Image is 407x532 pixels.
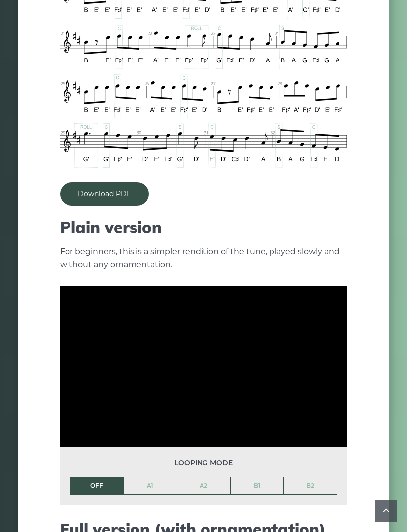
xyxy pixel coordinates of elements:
[284,477,337,494] a: B2
[60,245,347,271] p: For beginners, this is a simpler rendition of the tune, played slowly and without any ornamentation.
[177,477,230,494] a: A2
[70,457,337,469] span: Looping mode
[60,218,347,236] h2: Plain version
[231,477,284,494] a: B1
[124,477,177,494] a: A1
[60,182,149,206] a: Download PDF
